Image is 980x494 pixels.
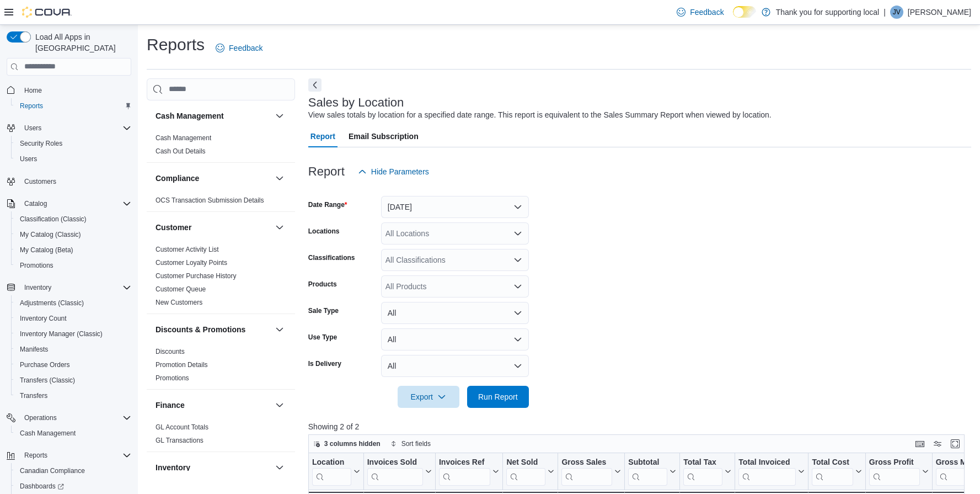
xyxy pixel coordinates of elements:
div: Discounts & Promotions [147,345,295,389]
div: Net Sold [506,457,545,485]
button: Inventory [273,461,286,474]
button: Compliance [273,172,286,185]
button: Catalog [20,197,51,210]
button: My Catalog (Classic) [11,227,136,242]
button: Subtotal [628,457,676,485]
label: Use Type [308,333,337,342]
button: Canadian Compliance [11,463,136,479]
span: Catalog [20,197,131,210]
button: Invoices Sold [367,457,431,485]
span: Inventory Manager (Classic) [20,330,103,338]
a: Customer Activity List [156,246,219,253]
button: [DATE] [381,196,529,218]
span: My Catalog (Beta) [15,243,131,257]
div: Compliance [147,194,295,211]
a: Customers [20,175,61,188]
button: Open list of options [513,256,522,264]
a: Classification (Classic) [15,213,91,226]
div: Subtotal [628,457,667,485]
span: Manifests [15,343,131,356]
label: Is Delivery [308,359,341,368]
button: Security Roles [11,136,136,151]
span: Users [24,124,41,132]
button: Finance [273,399,286,412]
a: Security Roles [15,137,67,150]
a: OCS Transaction Submission Details [156,196,264,204]
button: Users [2,120,136,136]
div: Location [312,457,351,485]
div: Cash Management [147,131,295,162]
span: Reports [20,449,131,462]
button: Classification (Classic) [11,211,136,227]
div: Customer [147,243,295,314]
span: Customers [20,174,131,188]
a: My Catalog (Beta) [15,243,78,257]
a: Promotions [156,374,189,382]
h3: Inventory [156,462,190,473]
span: Reports [20,102,43,110]
button: Inventory Manager (Classic) [11,326,136,342]
button: Sort fields [386,437,435,450]
a: Transfers [15,389,52,402]
span: Security Roles [20,139,62,148]
span: Dashboards [20,482,64,491]
div: Total Cost [812,457,853,468]
span: Adjustments (Classic) [20,299,84,307]
span: Transfers (Classic) [20,376,75,385]
div: Location [312,457,351,468]
p: [PERSON_NAME] [908,6,971,19]
span: Users [20,155,37,163]
h3: Sales by Location [308,96,404,109]
button: Transfers [11,388,136,403]
button: Inventory Count [11,311,136,326]
span: Hide Parameters [371,166,429,177]
span: Operations [24,413,57,422]
span: Home [24,86,42,95]
button: All [381,302,529,324]
span: Operations [20,411,131,424]
span: Feedback [229,43,263,54]
button: Invoices Ref [439,457,499,485]
button: Keyboard shortcuts [913,437,927,450]
button: Manifests [11,342,136,357]
div: Gross Sales [561,457,612,468]
span: Feedback [690,7,724,18]
a: Cash Out Details [156,147,206,155]
a: Adjustments (Classic) [15,296,88,310]
button: Inventory [2,280,136,295]
label: Products [308,280,337,289]
span: Load All Apps in [GEOGRAPHIC_DATA] [31,31,131,54]
button: Purchase Orders [11,357,136,373]
button: Gross Sales [561,457,621,485]
div: Total Invoiced [738,457,796,468]
button: Open list of options [513,229,522,238]
span: Classification (Classic) [15,213,131,226]
span: Sort fields [401,439,431,448]
span: Transfers [15,389,131,402]
div: Total Tax [683,457,722,485]
input: Dark Mode [733,6,756,18]
span: Transfers (Classic) [15,374,131,387]
label: Locations [308,227,340,236]
a: Users [15,152,41,166]
h3: Compliance [156,173,199,184]
button: Operations [2,410,136,426]
span: Customers [24,177,56,186]
a: Feedback [672,1,728,23]
div: Invoices Ref [439,457,490,468]
a: Inventory Manager (Classic) [15,327,107,341]
span: My Catalog (Classic) [20,230,81,239]
div: Finance [147,421,295,451]
span: Email Subscription [349,125,419,147]
a: Promotions [15,259,58,272]
span: Home [20,83,131,97]
span: Classification (Classic) [20,215,87,224]
span: Inventory Count [15,312,131,325]
a: Customer Queue [156,285,206,293]
div: Total Cost [812,457,853,485]
button: Cash Management [273,109,286,123]
a: Reports [15,99,47,113]
span: Security Roles [15,137,131,150]
button: Promotions [11,258,136,273]
a: Discounts [156,348,185,355]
